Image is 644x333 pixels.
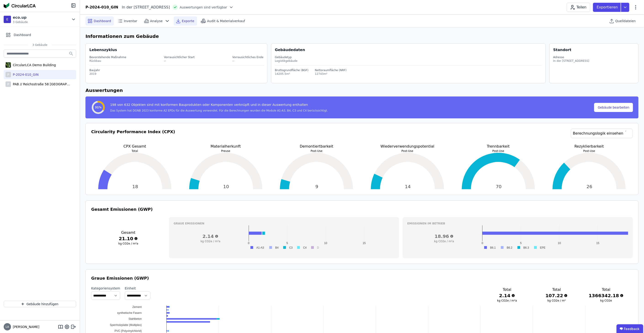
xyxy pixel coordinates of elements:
p: Total [91,149,178,153]
div: Das System hat DGNB 2023 konforme A2 EPDs für die Auswertung verwendet. Für die Berechnungen wurd... [110,109,328,112]
h3: kg CO2e / m²a [407,239,481,243]
p: Materialherkunft [182,144,269,149]
h3: kg CO2e / m² [539,299,574,302]
p: Post-Use [364,149,451,153]
h3: 2.14 [174,233,247,239]
h3: Gesamt Emissionen (GWP) [91,206,633,213]
p: Post-Use [546,149,633,153]
span: Exporte [182,19,194,23]
h3: 1366342.18 [589,292,624,299]
div: In der [STREET_ADDRESS] [553,59,589,63]
div: In der [STREET_ADDRESS] [118,5,170,10]
p: Trennbarkeit [455,144,542,149]
span: Inventar [124,19,137,23]
div: 14205.5m² [275,72,309,76]
div: Gebäudetyp [275,55,542,59]
div: Gebäudedaten [275,47,546,53]
h6: Informationen zum Gebäude [85,33,639,40]
div: PAB // Reichsstraße 58 [GEOGRAPHIC_DATA] [11,82,70,86]
button: Teilen [567,3,590,12]
div: P-2024-010_GIN [11,72,39,77]
div: P-2024-010_GIN [85,5,118,10]
div: P [5,72,11,77]
div: -- [232,59,263,63]
span: 3 Gebäude [28,43,52,47]
button: Gebäude hinzufügen [4,301,76,307]
h3: Gesamt [91,230,165,235]
h3: 18.96 [407,233,481,239]
h3: kg CO2e / m²a [490,299,524,302]
span: Auswertungen sind verfügbar [180,5,227,10]
h3: Graue Emissionen (GWP) [91,275,633,281]
h3: Circularity Performance Index (CPX) [91,129,175,144]
label: Kategoriensystem [91,286,120,291]
div: 198 von 632 Objekten sind mit konformen Bauprodukten oder Komponenten verknüpft und in dieser Aus... [110,102,328,109]
span: 31% [95,106,102,109]
div: Logistikgebäude [275,59,542,63]
p: CPX Gesamt [91,144,178,149]
div: Lebenszyklus [89,47,117,53]
label: Einheit [125,286,150,291]
p: Preuse [182,149,269,153]
div: Vorrausichtliches Ende [232,55,263,59]
div: Bevorstehende Maßnahme [89,55,126,59]
p: Exportieren [597,5,619,10]
span: 3 Gebäude [13,20,28,24]
h3: Total [490,287,524,292]
h3: Emissionen im betrieb [407,222,628,225]
div: P [5,81,11,87]
div: -- [164,59,195,63]
div: Baujahr [89,68,264,72]
h3: Total [539,287,574,292]
h3: kg CO2e / m²a [174,239,247,243]
h3: kg CO2e / m²a [91,242,165,245]
span: Quelldateien [615,19,636,23]
div: Adresse [553,55,589,59]
span: Audit & Materialverkauf [207,19,245,23]
span: Dashboard [94,19,111,23]
img: Concular [4,3,36,8]
div: 12743m² [315,72,347,76]
h3: kg CO2e [589,299,624,302]
p: Wiederverwendungspotential [364,144,451,149]
div: eco.up [13,15,28,20]
span: [PERSON_NAME] [11,325,39,329]
div: Rückbau [89,59,126,63]
span: Dashboard [14,33,31,37]
h3: 21.10 [91,235,165,242]
div: CircularLCA Demo Building [11,63,56,67]
p: Rezyklierbarkeit [546,144,633,149]
p: Post-Use [455,149,542,153]
h3: 2.14 [490,292,524,299]
button: Gebäude bearbeiten [594,103,633,112]
h6: Auswertungen [85,87,639,94]
h3: Total [589,287,624,292]
h3: 107.22 [539,292,574,299]
div: Bruttogrundfläche (BGF) [275,68,309,72]
img: CircularLCA Demo Building [5,61,11,69]
a: Berechnungslogik einsehen [571,129,633,138]
div: Standort [553,47,571,53]
p: Post-Use [273,149,360,153]
div: 2019 [89,72,264,76]
div: Vorrausichtlicher Start [164,55,195,59]
p: Demontiertbarkeit [273,144,360,149]
div: Nettoraumfläche (NRF) [315,68,347,72]
h3: Graue Emissionen [174,222,395,225]
div: E [4,16,11,23]
span: LA [5,325,9,328]
span: Analyse [150,19,163,23]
